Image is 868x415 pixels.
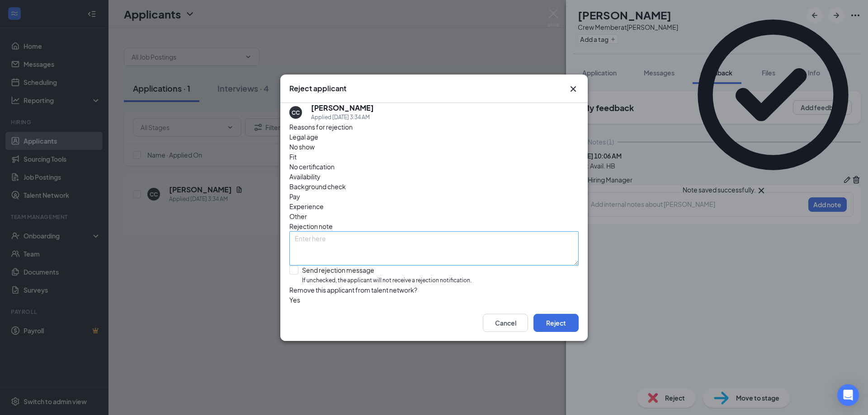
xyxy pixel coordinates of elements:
button: Close [568,84,579,94]
button: Reject [533,313,579,331]
svg: Cross [568,84,579,94]
span: Experience [289,201,324,211]
h5: [PERSON_NAME] [311,103,374,113]
div: Open Intercom Messenger [837,384,859,406]
span: Availability [289,172,321,182]
div: CC [292,108,300,116]
span: Pay [289,191,300,201]
h3: Reject applicant [289,84,346,93]
div: Note saved successfully. [683,185,756,196]
span: No certification [289,162,335,172]
span: Background check [289,182,346,191]
span: Rejection note [289,222,333,230]
span: Fit [289,152,297,162]
span: Legal age [289,132,318,142]
span: Reasons for rejection [289,123,353,131]
span: Other [289,211,307,221]
span: Yes [289,294,300,304]
div: Applied [DATE] 3:34 AM [311,113,374,122]
span: Remove this applicant from talent network? [289,285,417,294]
svg: Cross [756,185,767,196]
span: No show [289,142,315,152]
button: Cancel [483,313,528,331]
svg: CheckmarkCircle [683,5,863,185]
